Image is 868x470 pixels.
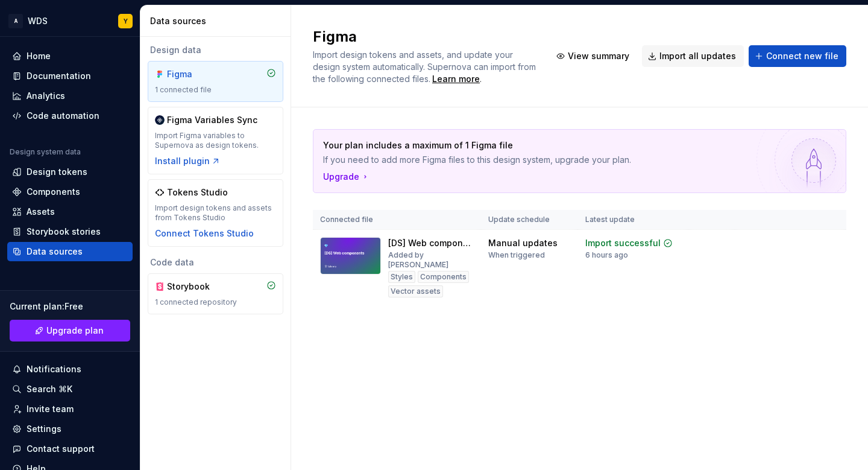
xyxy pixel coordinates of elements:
[578,210,688,230] th: Latest update
[27,206,55,218] div: Assets
[7,106,133,125] a: Code automation
[430,75,482,84] span: .
[167,114,257,126] div: Figma Variables Sync
[388,271,415,283] div: Styles
[27,246,83,258] div: Data sources
[27,363,81,375] div: Notifications
[167,68,225,80] div: Figma
[2,8,137,34] button: AWDSY
[313,27,536,46] h2: Figma
[148,273,283,314] a: Storybook1 connected repository
[388,237,474,249] div: [DS] Web components (Target)
[7,66,133,86] a: Documentation
[27,50,51,62] div: Home
[766,50,838,62] span: Connect new file
[155,85,276,95] div: 1 connected file
[10,320,130,341] button: Upgrade plan
[7,419,133,439] a: Settings
[148,61,283,102] a: Figma1 connected file
[27,443,95,455] div: Contact support
[7,46,133,66] a: Home
[432,73,480,85] a: Learn more
[7,399,133,419] a: Invite team
[148,256,283,268] div: Code data
[150,15,286,27] div: Data sources
[313,49,538,84] span: Import design tokens and assets, and update your design system automatically. Supernova can impor...
[124,16,128,26] div: Y
[155,297,276,307] div: 1 connected repository
[323,171,370,183] button: Upgrade
[8,14,23,28] div: A
[313,210,481,230] th: Connected file
[167,281,225,293] div: Storybook
[7,439,133,459] button: Contact support
[27,90,65,102] div: Analytics
[323,154,752,166] p: If you need to add more Figma files to this design system, upgrade your plan.
[488,237,558,249] div: Manual updates
[550,45,637,67] button: View summary
[481,210,577,230] th: Update schedule
[585,237,661,249] div: Import successful
[27,383,72,395] div: Search ⌘K
[388,250,474,270] div: Added by [PERSON_NAME]
[7,222,133,241] a: Storybook stories
[749,45,846,67] button: Connect new file
[10,147,81,157] div: Design system data
[27,423,61,435] div: Settings
[27,166,87,178] div: Design tokens
[27,226,101,238] div: Storybook stories
[7,202,133,221] a: Assets
[7,162,133,182] a: Design tokens
[148,179,283,247] a: Tokens StudioImport design tokens and assets from Tokens StudioConnect Tokens Studio
[148,44,283,56] div: Design data
[418,271,469,283] div: Components
[585,250,628,260] div: 6 hours ago
[488,250,545,260] div: When triggered
[27,403,74,415] div: Invite team
[10,300,130,313] div: Current plan : Free
[28,15,48,27] div: WDS
[155,227,254,240] button: Connect Tokens Studio
[27,110,99,122] div: Code automation
[7,242,133,261] a: Data sources
[7,379,133,399] button: Search ⌘K
[323,139,752,151] p: Your plan includes a maximum of 1 Figma file
[642,45,744,67] button: Import all updates
[7,182,133,202] a: Components
[659,50,736,62] span: Import all updates
[7,360,133,379] button: Notifications
[7,86,133,106] a: Analytics
[155,155,221,167] button: Install plugin
[568,50,629,62] span: View summary
[155,131,276,150] div: Import Figma variables to Supernova as design tokens.
[148,107,283,174] a: Figma Variables SyncImport Figma variables to Supernova as design tokens.Install plugin
[46,325,104,337] span: Upgrade plan
[27,186,80,198] div: Components
[388,285,443,297] div: Vector assets
[167,186,228,198] div: Tokens Studio
[27,70,91,82] div: Documentation
[155,203,276,223] div: Import design tokens and assets from Tokens Studio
